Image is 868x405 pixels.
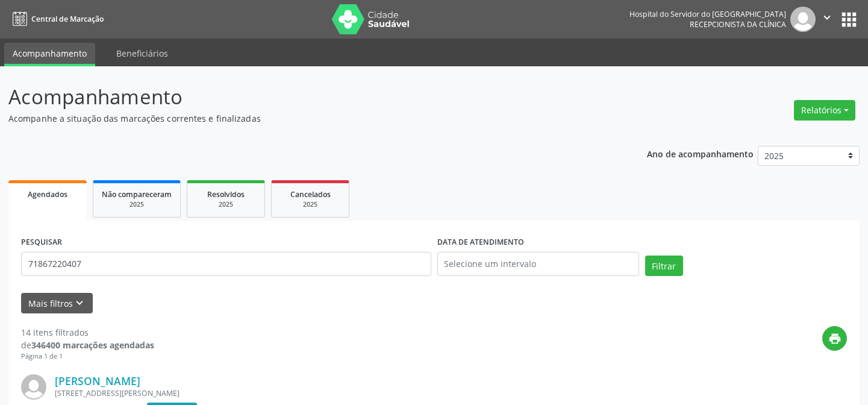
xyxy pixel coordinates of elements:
span: Resolvidos [207,189,245,199]
input: Selecione um intervalo [437,252,639,276]
a: Central de Marcação [8,9,104,29]
p: Acompanhe a situação das marcações correntes e finalizadas [8,112,604,125]
span: Não compareceram [102,189,172,199]
input: Nome, código do beneficiário ou CPF [21,252,431,276]
span: Cancelados [290,189,331,199]
span: Central de Marcação [31,14,104,24]
span: Agendados [28,189,67,199]
p: Acompanhamento [8,82,604,112]
div: 2025 [102,200,172,209]
div: Hospital do Servidor do [GEOGRAPHIC_DATA] [629,9,786,19]
button: Relatórios [794,100,855,121]
button: Filtrar [645,256,683,276]
div: de [21,339,154,351]
strong: 346400 marcações agendadas [31,339,154,351]
button: apps [838,9,860,30]
p: Ano de acompanhamento [647,146,754,161]
i: print [828,332,841,345]
div: 14 itens filtrados [21,326,154,339]
div: 2025 [196,200,256,209]
button: Mais filtroskeyboard_arrow_down [21,293,93,314]
button:  [816,7,838,32]
button: print [822,326,847,351]
img: img [21,374,46,400]
i:  [820,11,834,24]
div: [STREET_ADDRESS][PERSON_NAME] [55,388,666,398]
a: [PERSON_NAME] [55,374,140,388]
a: Acompanhamento [4,43,95,66]
label: PESQUISAR [21,233,62,252]
a: Beneficiários [108,43,176,64]
span: Recepcionista da clínica [690,19,786,30]
div: Página 1 de 1 [21,351,154,362]
div: 2025 [280,200,340,209]
img: img [790,7,816,32]
i: keyboard_arrow_down [73,297,86,310]
label: DATA DE ATENDIMENTO [437,233,524,252]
